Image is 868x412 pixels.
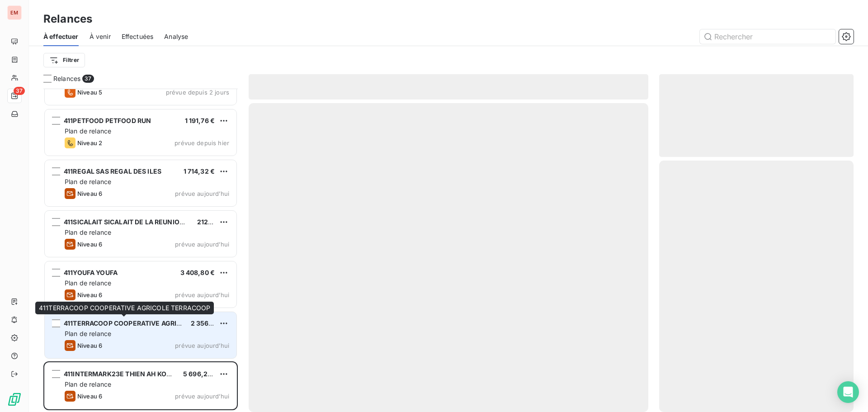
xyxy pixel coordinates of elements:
span: prévue aujourd’hui [175,342,229,349]
span: Niveau 2 [77,139,102,147]
div: EM [7,5,22,20]
span: 2 356,96 € [191,319,226,327]
span: Relances [53,74,80,83]
span: Niveau 6 [77,291,102,298]
span: prévue aujourd’hui [175,291,229,298]
span: Analyse [164,32,188,41]
span: prévue aujourd’hui [175,393,229,400]
span: Plan de relance [65,279,111,287]
span: Plan de relance [65,127,111,135]
span: 212,66 € [197,218,225,226]
span: 411SICALAIT SICALAIT DE LA REUNION PLAINES DES GREGUES [64,218,260,226]
span: Plan de relance [65,178,111,185]
span: Plan de relance [65,380,111,388]
span: 411INTERMARK23E THIEN AH KON FILS [64,370,186,378]
span: 5 696,25 € [183,370,218,378]
span: Plan de relance [65,330,111,337]
span: Effectuées [122,32,154,41]
span: À effectuer [43,32,79,41]
span: 411YOUFA YOUFA [64,269,118,276]
button: Filtrer [43,53,85,67]
span: 411REGAL SAS REGAL DES ILES [64,167,161,175]
span: Plan de relance [65,228,111,236]
img: Logo LeanPay [7,392,22,407]
span: prévue aujourd’hui [175,241,229,248]
span: prévue depuis 2 jours [166,89,229,96]
span: 37 [82,75,94,83]
span: 3 408,80 € [180,269,215,276]
span: prévue aujourd’hui [175,190,229,197]
span: Niveau 5 [77,89,102,96]
span: prévue depuis hier [175,139,229,147]
span: 411PETFOOD PETFOOD RUN [64,117,151,124]
span: 37 [14,87,25,95]
span: 411TERRACOOP COOPERATIVE AGRICOLE TERRACOOP [39,304,210,312]
span: Niveau 6 [77,342,102,349]
div: grid [43,89,238,412]
span: 411TERRACOOP COOPERATIVE AGRICOLE TERRACOOP [64,319,235,327]
span: Niveau 6 [77,393,102,400]
div: Open Intercom Messenger [837,381,859,403]
input: Rechercher [700,29,835,44]
span: 1 191,76 € [185,117,215,124]
a: 37 [7,89,21,103]
span: 1 714,32 € [184,167,215,175]
span: À venir [90,32,111,41]
h3: Relances [43,11,92,27]
span: Niveau 6 [77,241,102,248]
span: Niveau 6 [77,190,102,197]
